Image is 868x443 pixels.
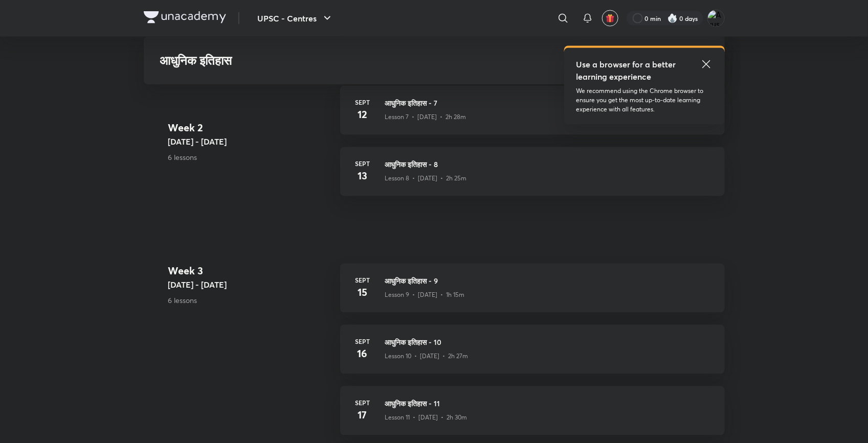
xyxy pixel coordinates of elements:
p: Lesson 7 • [DATE] • 2h 28m [385,113,466,122]
p: Lesson 9 • [DATE] • 1h 15m [385,291,465,300]
h4: Week 3 [168,264,332,279]
h3: आधुनिक इतिहास - 7 [385,98,713,109]
p: Lesson 11 • [DATE] • 2h 30m [385,413,468,423]
h4: 17 [352,408,373,423]
h6: Sept [352,399,373,408]
h6: Sept [352,276,373,285]
p: Lesson 8 • [DATE] • 2h 25m [385,174,467,183]
a: Sept13आधुनिक इतिहास - 8Lesson 8 • [DATE] • 2h 25m [340,147,725,208]
h4: 16 [352,346,373,362]
button: UPSC - Centres [252,8,340,29]
p: Lesson 10 • [DATE] • 2h 27m [385,352,469,361]
h6: Sept [352,98,373,107]
h6: Sept [352,337,373,346]
h5: Use a browser for a better learning experience [576,58,678,83]
p: 6 lessons [168,295,332,306]
h4: 15 [352,285,373,300]
h6: Sept [352,159,373,169]
p: We recommend using the Chrome browser to ensure you get the most up-to-date learning experience w... [576,87,713,114]
img: Company Logo [144,11,226,24]
img: streak [667,13,678,24]
h5: [DATE] - [DATE] [168,135,332,148]
h3: आधुनिक इतिहास - 9 [385,276,713,287]
h4: 13 [352,169,373,184]
a: Sept16आधुनिक इतिहास - 10Lesson 10 • [DATE] • 2h 27m [340,325,725,386]
h3: आधुनिक इतिहास [160,53,561,68]
h4: Week 2 [168,120,332,135]
img: avatar [606,14,615,23]
a: Sept12आधुनिक इतिहास - 7Lesson 7 • [DATE] • 2h 28m [340,86,725,147]
h3: आधुनिक इतिहास - 11 [385,399,713,409]
p: 6 lessons [168,152,332,162]
button: avatar [602,10,618,27]
a: Sept15आधुनिक इतिहास - 9Lesson 9 • [DATE] • 1h 15m [340,264,725,325]
h3: आधुनिक इतिहास - 8 [385,159,713,170]
h4: 12 [352,107,373,123]
h5: [DATE] - [DATE] [168,279,332,291]
a: Company Logo [144,11,226,26]
img: Ayush Patel [707,10,725,27]
h3: आधुनिक इतिहास - 10 [385,337,713,348]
